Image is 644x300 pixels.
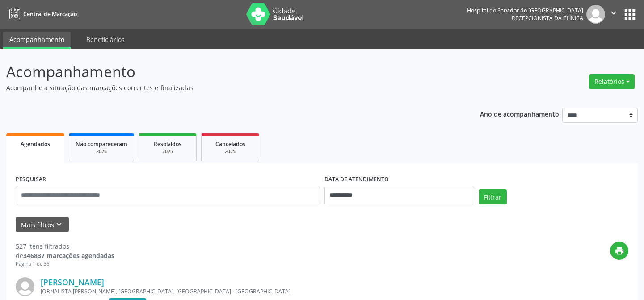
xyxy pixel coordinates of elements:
[6,61,448,83] p: Acompanhamento
[3,32,71,49] a: Acompanhamento
[609,8,619,18] i: 
[589,74,635,89] button: Relatórios
[76,140,127,148] span: Não compareceram
[41,277,104,287] a: [PERSON_NAME]
[16,251,114,260] div: de
[16,277,34,296] img: img
[6,7,77,21] a: Central de Marcação
[615,246,624,256] i: print
[610,242,628,260] button: print
[605,5,622,24] button: 
[154,140,181,148] span: Resolvidos
[622,7,638,22] button: apps
[16,260,114,268] div: Página 1 de 36
[208,148,253,155] div: 2025
[16,173,46,187] label: PESQUISAR
[6,83,448,92] p: Acompanhe a situação das marcações correntes e finalizadas
[467,7,583,14] div: Hospital do Servidor do [GEOGRAPHIC_DATA]
[16,242,114,251] div: 527 itens filtrados
[23,251,114,260] strong: 346837 marcações agendadas
[480,108,559,119] p: Ano de acompanhamento
[145,148,190,155] div: 2025
[41,287,494,295] div: JORNALISTA [PERSON_NAME], [GEOGRAPHIC_DATA], [GEOGRAPHIC_DATA] - [GEOGRAPHIC_DATA]
[16,217,69,233] button: Mais filtroskeyboard_arrow_down
[54,220,64,229] i: keyboard_arrow_down
[215,140,245,148] span: Cancelados
[324,173,389,187] label: DATA DE ATENDIMENTO
[586,5,605,24] img: img
[80,32,131,47] a: Beneficiários
[479,189,507,204] button: Filtrar
[512,14,583,22] span: Recepcionista da clínica
[23,10,77,18] span: Central de Marcação
[76,148,127,155] div: 2025
[21,140,50,148] span: Agendados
